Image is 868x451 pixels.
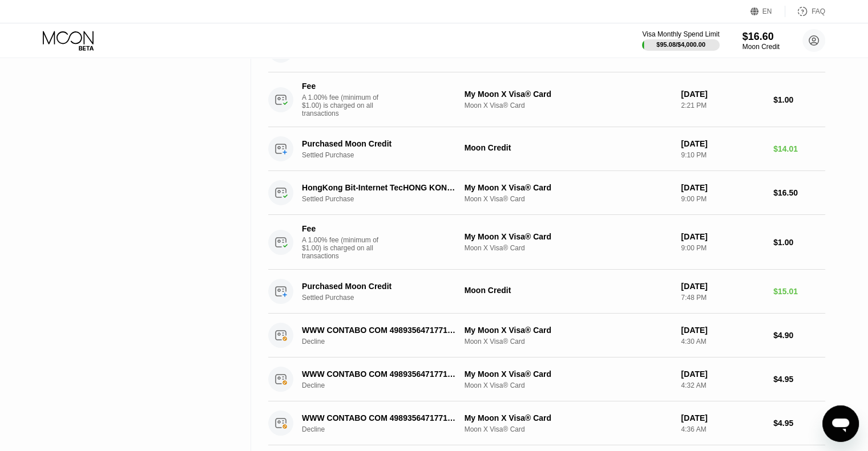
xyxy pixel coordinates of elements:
div: FAQ [785,6,825,17]
div: $16.60Moon Credit [742,31,780,51]
div: Visa Monthly Spend Limit [642,30,719,38]
div: 4:30 AM [681,338,764,346]
div: $15.01 [773,287,825,296]
div: Moon Credit [465,143,672,152]
div: Purchased Moon Credit [302,282,458,291]
div: $1.00 [773,238,825,247]
div: FeeA 1.00% fee (minimum of $1.00) is charged on all transactionsMy Moon X Visa® CardMoon X Visa® ... [268,215,825,270]
div: [DATE] [681,90,764,99]
div: HongKong Bit-Internet TecHONG KONG HK [302,183,458,192]
div: Fee [302,82,382,91]
div: WWW CONTABO COM 4989356471771DEDeclineMy Moon X Visa® CardMoon X Visa® Card[DATE]4:36 AM$4.95 [268,401,825,445]
div: My Moon X Visa® Card [465,232,672,241]
div: Moon X Visa® Card [465,244,672,252]
div: Settled Purchase [302,195,470,203]
div: Moon X Visa® Card [465,101,672,109]
div: Moon X Visa® Card [465,381,672,389]
div: Moon X Visa® Card [465,425,672,433]
div: Purchased Moon Credit [302,139,458,148]
div: 9:00 PM [681,195,764,203]
div: Purchased Moon CreditSettled PurchaseMoon Credit[DATE]9:10 PM$14.01 [268,127,825,171]
div: Settled Purchase [302,294,470,302]
div: 9:00 PM [681,244,764,252]
div: $16.50 [773,188,825,197]
div: WWW CONTABO COM 4989356471771DE [302,413,458,422]
div: WWW CONTABO COM 4989356471771DE [302,326,458,335]
div: $4.95 [773,375,825,384]
div: Purchased Moon CreditSettled PurchaseMoon Credit[DATE]7:48 PM$15.01 [268,270,825,314]
div: Visa Monthly Spend Limit$95.08/$4,000.00 [642,30,719,51]
div: 4:32 AM [681,381,764,389]
div: My Moon X Visa® Card [465,183,672,192]
div: WWW CONTABO COM 4989356471771DEDeclineMy Moon X Visa® CardMoon X Visa® Card[DATE]4:32 AM$4.95 [268,357,825,401]
div: EN [762,7,772,15]
div: [DATE] [681,183,764,192]
div: $1.00 [773,95,825,104]
div: [DATE] [681,326,764,335]
div: FeeA 1.00% fee (minimum of $1.00) is charged on all transactionsMy Moon X Visa® CardMoon X Visa® ... [268,72,825,127]
div: A 1.00% fee (minimum of $1.00) is charged on all transactions [302,236,387,260]
div: $16.60 [742,31,780,43]
iframe: Button to launch messaging window [822,405,859,442]
div: 9:10 PM [681,151,764,159]
div: [DATE] [681,282,764,291]
div: FAQ [812,7,825,15]
div: $14.01 [773,144,825,153]
div: [DATE] [681,413,764,422]
div: My Moon X Visa® Card [465,369,672,379]
div: 4:36 AM [681,425,764,433]
div: EN [750,6,785,17]
div: [DATE] [681,139,764,148]
div: [DATE] [681,232,764,241]
div: My Moon X Visa® Card [465,413,672,422]
div: Moon Credit [742,43,780,51]
div: 7:48 PM [681,294,764,302]
div: $95.08 / $4,000.00 [656,41,705,48]
div: $4.95 [773,419,825,428]
div: Decline [302,338,470,346]
div: My Moon X Visa® Card [465,90,672,99]
div: 2:21 PM [681,101,764,109]
div: WWW CONTABO COM 4989356471771DEDeclineMy Moon X Visa® CardMoon X Visa® Card[DATE]4:30 AM$4.90 [268,314,825,357]
div: Fee [302,224,382,233]
div: WWW CONTABO COM 4989356471771DE [302,369,458,379]
div: A 1.00% fee (minimum of $1.00) is charged on all transactions [302,94,387,117]
div: Moon X Visa® Card [465,195,672,203]
div: Decline [302,425,470,433]
div: Moon Credit [465,286,672,295]
div: My Moon X Visa® Card [465,326,672,335]
div: [DATE] [681,369,764,379]
div: Moon X Visa® Card [465,338,672,346]
div: $4.90 [773,331,825,340]
div: HongKong Bit-Internet TecHONG KONG HKSettled PurchaseMy Moon X Visa® CardMoon X Visa® Card[DATE]9... [268,171,825,215]
div: Decline [302,381,470,389]
div: Settled Purchase [302,151,470,159]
